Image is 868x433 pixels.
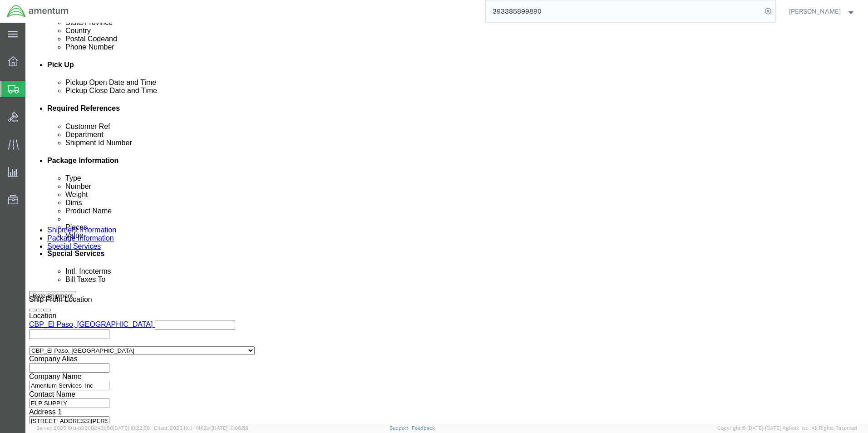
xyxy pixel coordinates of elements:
[390,425,412,431] a: Support
[154,425,248,431] span: Client: 2025.19.0-1f462a1
[6,5,69,18] img: logo
[412,425,435,431] a: Feedback
[36,425,150,431] span: Server: 2025.19.0-b9208248b56
[717,424,857,432] span: Copyright © [DATE]-[DATE] Agistix Inc., All Rights Reserved
[789,6,856,17] button: [PERSON_NAME]
[25,23,868,423] iframe: FS Legacy Container
[486,0,762,22] input: Search for shipment number, reference number
[789,6,841,16] span: James Barragan
[212,425,248,431] span: [DATE] 10:06:59
[113,425,150,431] span: [DATE] 10:22:58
